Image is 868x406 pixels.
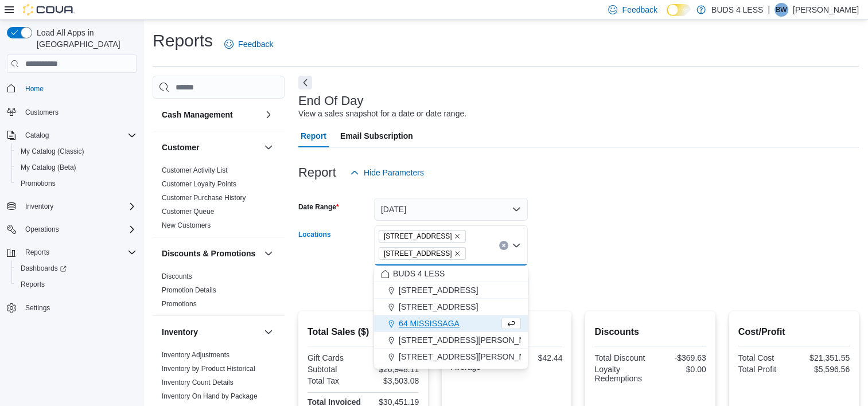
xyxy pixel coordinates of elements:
[653,353,706,362] div: -$369.63
[399,334,544,346] span: [STREET_ADDRESS][PERSON_NAME]
[622,4,657,15] span: Feedback
[162,194,246,202] a: Customer Purchase History
[162,166,228,175] span: Customer Activity List
[153,270,285,315] div: Discounts & Promotions
[11,159,141,175] button: My Catalog (Beta)
[594,353,648,362] div: Total Discount
[23,4,75,15] img: Cova
[25,303,50,313] span: Settings
[162,166,228,174] a: Customer Activity List
[16,278,137,291] span: Reports
[162,392,258,401] span: Inventory On Hand by Package
[374,198,528,221] button: [DATE]
[162,142,199,153] h3: Customer
[7,75,137,346] nav: Complex example
[384,248,452,259] span: [STREET_ADDRESS]
[796,365,850,374] div: $5,596.56
[298,202,339,212] label: Date Range
[220,33,278,56] a: Feedback
[738,365,792,374] div: Total Profit
[594,325,706,339] h2: Discounts
[21,301,55,315] a: Settings
[162,142,259,153] button: Customer
[21,245,137,259] span: Reports
[162,392,258,400] a: Inventory On Hand by Package
[308,365,361,374] div: Subtotal
[162,378,233,387] span: Inventory Count Details
[21,105,137,119] span: Customers
[374,266,528,282] button: BUDS 4 LESS
[162,378,233,387] a: Inventory Count Details
[384,231,452,242] span: [STREET_ADDRESS]
[162,180,236,188] a: Customer Loyalty Points
[768,3,770,17] p: |
[162,221,211,230] span: New Customers
[162,248,255,259] h3: Discounts & Promotions
[25,248,49,257] span: Reports
[2,127,141,143] button: Catalog
[262,108,275,122] button: Cash Management
[25,202,53,211] span: Inventory
[162,272,192,280] a: Discounts
[399,284,478,296] span: [STREET_ADDRESS]
[153,29,213,52] h1: Reports
[162,350,229,360] span: Inventory Adjustments
[374,282,528,299] button: [STREET_ADDRESS]
[594,365,648,383] div: Loyalty Redemptions
[21,222,137,236] span: Operations
[776,3,787,17] span: BW
[162,365,255,373] a: Inventory by Product Historical
[21,147,84,156] span: My Catalog (Classic)
[2,244,141,260] button: Reports
[25,131,49,140] span: Catalog
[162,109,259,120] button: Cash Management
[162,207,214,216] span: Customer Queue
[162,193,246,202] span: Customer Purchase History
[374,299,528,315] button: [STREET_ADDRESS]
[308,325,419,339] h2: Total Sales ($)
[21,264,67,273] span: Dashboards
[16,145,137,158] span: My Catalog (Classic)
[774,3,788,17] div: Brad Warrin
[2,221,141,237] button: Operations
[374,315,528,332] button: 64 MISSISSAGA
[345,161,429,184] button: Hide Parameters
[32,27,137,50] span: Load All Apps in [GEOGRAPHIC_DATA]
[25,108,59,117] span: Customers
[379,247,466,260] span: 489 Yonge St, Unit 2
[2,80,141,96] button: Home
[16,261,71,275] a: Dashboards
[793,3,859,17] p: [PERSON_NAME]
[21,163,76,172] span: My Catalog (Beta)
[162,299,197,309] span: Promotions
[738,325,850,339] h2: Cost/Profit
[399,318,460,329] span: 64 MISSISSAGA
[340,124,413,147] span: Email Subscription
[16,177,60,190] a: Promotions
[454,233,461,240] button: Remove 23 Young Street from selection in this group
[16,161,137,174] span: My Catalog (Beta)
[11,175,141,192] button: Promotions
[162,272,192,281] span: Discounts
[2,198,141,214] button: Inventory
[298,76,312,89] button: Next
[11,276,141,292] button: Reports
[162,109,233,120] h3: Cash Management
[711,3,763,17] p: BUDS 4 LESS
[162,248,259,259] button: Discounts & Promotions
[153,163,285,237] div: Customer
[2,299,141,316] button: Settings
[298,230,331,239] label: Locations
[374,332,528,349] button: [STREET_ADDRESS][PERSON_NAME]
[25,225,59,234] span: Operations
[454,250,461,257] button: Remove 489 Yonge St, Unit 2 from selection in this group
[21,300,137,315] span: Settings
[11,260,141,276] a: Dashboards
[298,108,466,120] div: View a sales snapshot for a date or date range.
[21,200,137,213] span: Inventory
[499,241,508,250] button: Clear input
[16,261,137,275] span: Dashboards
[738,353,792,362] div: Total Cost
